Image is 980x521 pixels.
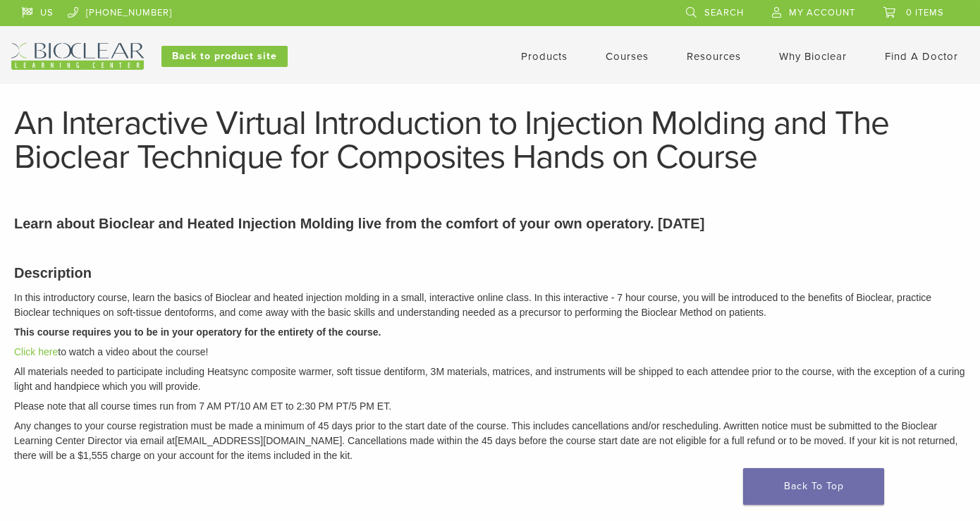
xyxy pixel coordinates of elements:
img: Bioclear [11,43,144,70]
a: Why Bioclear [779,50,847,63]
a: Back To Top [743,468,884,505]
p: In this introductory course, learn the basics of Bioclear and heated injection molding in a small... [14,290,966,320]
a: Click here [14,346,58,357]
span: Any changes to your course registration must be made a minimum of 45 days prior to the start date... [14,420,730,431]
a: Find A Doctor [885,50,958,63]
p: All materials needed to participate including Heatsync composite warmer, soft tissue dentiform, 3... [14,364,966,394]
p: Please note that all course times run from 7 AM PT/10 AM ET to 2:30 PM PT/5 PM ET. [14,399,966,414]
em: written notice must be submitted to the Bioclear Learning Center Director via email at [EMAIL_ADD... [14,420,957,461]
h3: Description [14,262,966,283]
p: Learn about Bioclear and Heated Injection Molding live from the comfort of your own operatory. [D... [14,213,966,234]
a: Products [521,50,568,63]
span: Search [704,7,744,18]
h1: An Interactive Virtual Introduction to Injection Molding and The Bioclear Technique for Composite... [14,106,966,174]
a: Resources [687,50,741,63]
span: 0 items [906,7,944,18]
a: Courses [606,50,649,63]
strong: This course requires you to be in your operatory for the entirety of the course. [14,326,381,338]
span: My Account [789,7,855,18]
a: Back to product site [161,46,288,67]
p: to watch a video about the course! [14,345,966,360]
